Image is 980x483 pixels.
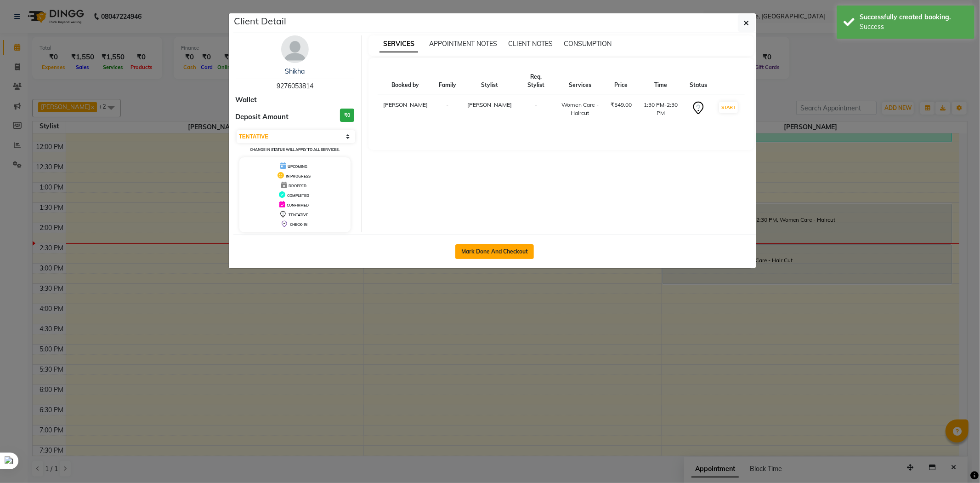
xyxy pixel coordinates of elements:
img: avatar [281,35,309,63]
th: Booked by [378,67,433,95]
span: CLIENT NOTES [508,40,553,48]
span: COMPLETED [287,193,309,198]
span: TENTATIVE [289,213,308,217]
div: Successfully created booking. [860,12,968,22]
h5: Client Detail [234,14,287,28]
span: [PERSON_NAME] [467,101,512,108]
span: DROPPED [289,184,306,188]
span: Wallet [236,95,257,105]
th: Req. Stylist [517,67,555,95]
td: [PERSON_NAME] [378,95,433,123]
span: APPOINTMENT NOTES [429,40,497,48]
button: START [719,102,738,113]
span: CONSUMPTION [564,40,612,48]
div: ₹549.00 [611,101,632,109]
a: Shikha [285,67,305,75]
td: 1:30 PM-2:30 PM [637,95,685,123]
th: Status [684,67,713,95]
th: Price [605,67,637,95]
th: Stylist [462,67,517,95]
h3: ₹0 [340,109,354,122]
span: SERVICES [380,36,418,52]
span: CHECK-IN [290,222,307,227]
td: - [433,95,462,123]
span: 9276053814 [277,82,313,90]
td: - [517,95,555,123]
th: Family [433,67,462,95]
div: Success [860,22,968,32]
th: Services [555,67,605,95]
span: CONFIRMED [287,203,309,207]
span: IN PROGRESS [286,174,311,178]
div: Women Care - Haircut [561,101,600,117]
span: Deposit Amount [236,112,289,122]
small: Change in status will apply to all services. [250,147,340,152]
th: Time [637,67,685,95]
button: Mark Done And Checkout [455,244,534,259]
span: UPCOMING [288,164,307,169]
